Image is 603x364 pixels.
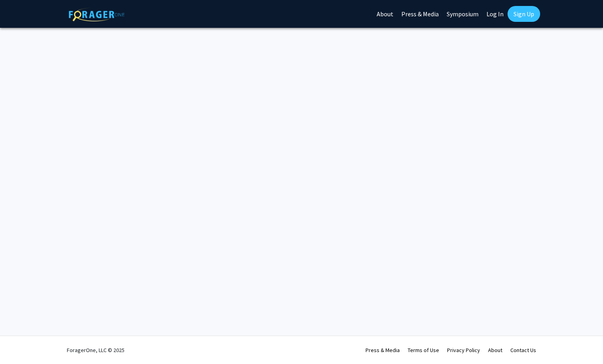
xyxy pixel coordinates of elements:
a: About [488,347,502,354]
a: Terms of Use [408,347,439,354]
img: ForagerOne Logo [69,8,124,21]
a: Contact Us [510,347,536,354]
div: ForagerOne, LLC © 2025 [67,336,124,364]
a: Privacy Policy [447,347,480,354]
a: Press & Media [366,347,400,354]
a: Sign Up [508,6,540,22]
